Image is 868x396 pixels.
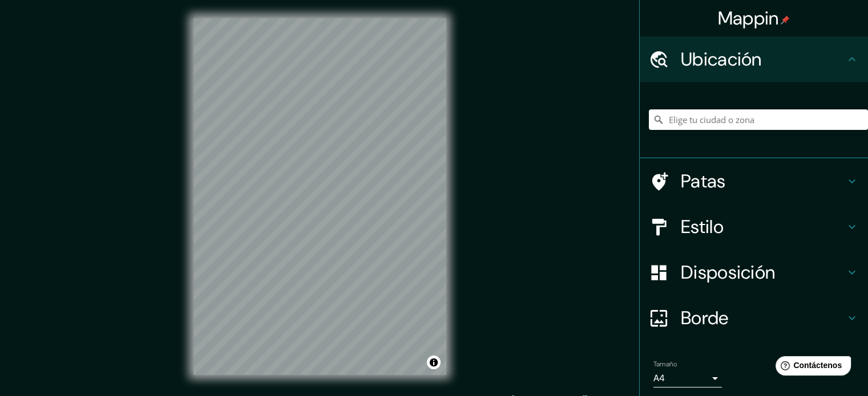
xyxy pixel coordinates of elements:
div: A4 [653,369,722,387]
font: Disposición [681,260,775,284]
font: Patas [681,169,726,193]
div: Ubicación [640,36,868,82]
font: Borde [681,306,729,330]
input: Elige tu ciudad o zona [649,109,868,130]
div: Estilo [640,204,868,250]
font: Estilo [681,215,724,239]
iframe: Lanzador de widgets de ayuda [766,352,855,383]
div: Disposición [640,250,868,295]
button: Activar o desactivar atribución [427,356,441,369]
img: pin-icon.png [781,15,790,25]
font: A4 [653,372,665,384]
div: Patas [640,158,868,204]
canvas: Mapa [193,18,446,375]
font: Mappin [718,6,779,30]
font: Tamaño [653,360,677,369]
div: Borde [640,295,868,341]
font: Ubicación [681,47,762,71]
